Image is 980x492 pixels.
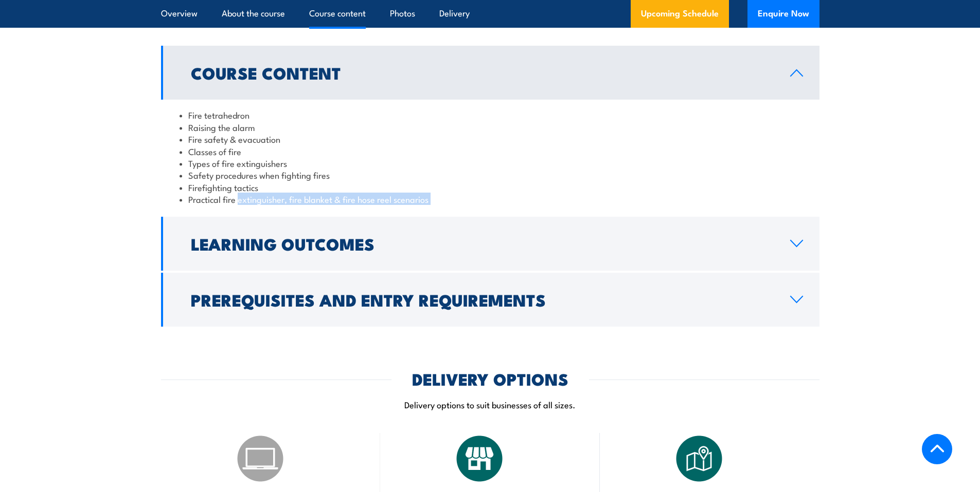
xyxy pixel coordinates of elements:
li: Types of fire extinguishers [180,157,801,169]
li: Raising the alarm [180,121,801,133]
a: Prerequisites and Entry Requirements [161,273,819,327]
li: Classes of fire [180,145,801,157]
li: Firefighting tactics [180,181,801,193]
h2: Learning Outcomes [191,236,774,251]
p: Delivery options to suit businesses of all sizes. [161,399,819,410]
h2: Course Content [191,65,774,80]
li: Fire safety & evacuation [180,133,801,145]
h2: DELIVERY OPTIONS [412,371,568,386]
a: Course Content [161,46,819,100]
a: Learning Outcomes [161,217,819,271]
li: Safety procedures when fighting fires [180,169,801,181]
h2: Prerequisites and Entry Requirements [191,292,774,307]
li: Fire tetrahedron [180,109,801,121]
li: Practical fire extinguisher, fire blanket & fire hose reel scenarios [180,193,801,205]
